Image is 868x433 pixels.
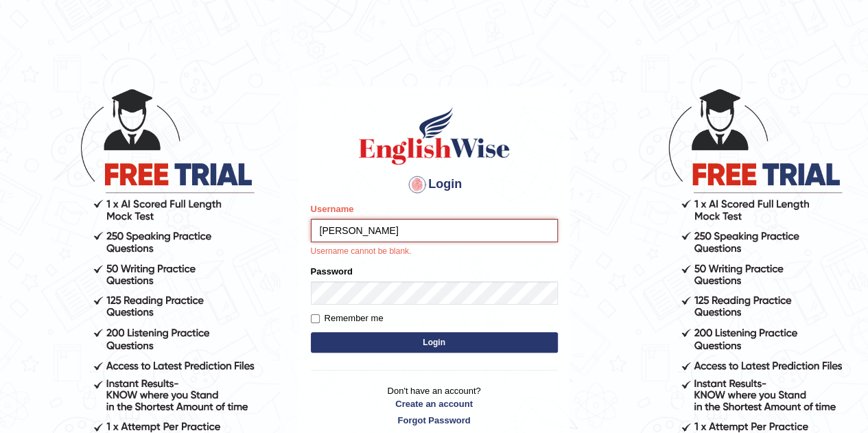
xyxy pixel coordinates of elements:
[311,397,558,410] a: Create an account
[311,174,558,196] h4: Login
[311,202,354,215] label: Username
[311,414,558,427] a: Forgot Password
[311,384,558,427] p: Don't have an account?
[311,314,320,323] input: Remember me
[311,265,353,278] label: Password
[311,312,384,325] label: Remember me
[311,332,558,353] button: Login
[311,246,558,258] p: Username cannot be blank.
[356,105,513,167] img: Logo of English Wise sign in for intelligent practice with AI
